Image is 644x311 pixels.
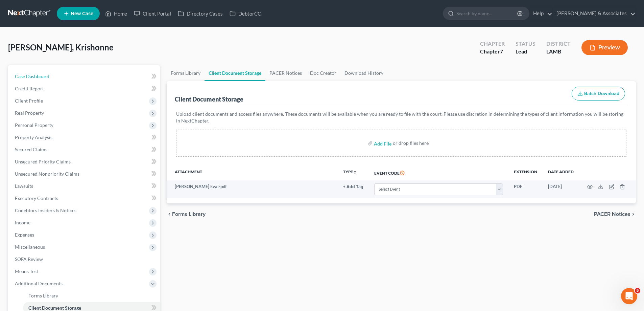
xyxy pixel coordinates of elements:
span: New Case [71,11,93,16]
a: Doc Creator [306,65,340,81]
span: Means Test [15,268,38,274]
span: Unsecured Nonpriority Claims [15,171,79,177]
div: or drop files here [393,140,429,147]
th: Date added [543,165,579,180]
span: Income [15,220,30,225]
a: [PERSON_NAME] & Associates [553,7,636,20]
td: [DATE] [543,180,579,198]
iframe: Intercom live chat [621,288,637,304]
span: Client Profile [15,98,43,104]
span: Executory Contracts [15,195,58,201]
a: PACER Notices [265,65,306,81]
a: Client Document Storage [205,65,265,81]
div: LAMB [546,48,571,55]
a: Lawsuits [9,180,160,192]
span: Secured Claims [15,147,47,152]
button: PACER Notices chevron_right [594,212,636,217]
span: Personal Property [15,122,53,128]
a: Credit Report [9,83,160,95]
span: PACER Notices [594,212,630,217]
span: Codebtors Insiders & Notices [15,207,76,213]
p: Upload client documents and access files anywhere. These documents will be available when you are... [176,111,626,124]
a: Forms Library [167,65,205,81]
th: Event Code [369,165,508,180]
button: TYPEunfold_more [343,170,357,174]
a: Property Analysis [9,131,160,143]
a: SOFA Review [9,253,160,265]
span: Client Document Storage [28,305,81,311]
i: chevron_right [630,212,636,217]
span: Unsecured Priority Claims [15,159,71,164]
div: Status [516,40,535,48]
th: Extension [508,165,543,180]
span: Lawsuits [15,183,33,189]
th: Attachment [167,165,338,180]
a: Unsecured Priority Claims [9,156,160,168]
span: Miscellaneous [15,244,45,250]
span: Forms Library [28,293,58,298]
button: + Add Tag [343,185,363,189]
div: Client Document Storage [175,95,243,103]
div: Lead [516,48,535,55]
span: Batch Download [584,91,619,96]
span: [PERSON_NAME], Krishonne [8,42,114,52]
span: Real Property [15,110,44,116]
div: Chapter [480,48,505,55]
a: Forms Library [23,290,160,302]
div: Chapter [480,40,505,48]
span: Forms Library [172,212,206,217]
span: Additional Documents [15,281,63,286]
a: Secured Claims [9,143,160,156]
span: Case Dashboard [15,73,49,79]
button: chevron_left Forms Library [167,212,206,217]
span: Property Analysis [15,134,52,140]
a: Executory Contracts [9,192,160,204]
td: PDF [508,180,543,198]
span: Expenses [15,232,34,238]
td: [PERSON_NAME] Eval-pdf [167,180,338,198]
a: DebtorCC [226,7,264,20]
span: 7 [500,48,503,54]
i: unfold_more [353,170,357,174]
span: Credit Report [15,86,44,91]
a: Home [102,7,130,20]
a: Case Dashboard [9,70,160,83]
a: Help [530,7,552,20]
button: Batch Download [572,87,625,101]
a: Client Portal [130,7,174,20]
a: + Add Tag [343,183,363,190]
span: SOFA Review [15,256,43,262]
button: Preview [581,40,628,55]
a: Download History [340,65,387,81]
span: 5 [635,288,640,293]
i: chevron_left [167,212,172,217]
div: District [546,40,571,48]
input: Search by name... [456,7,518,20]
a: Unsecured Nonpriority Claims [9,168,160,180]
a: Directory Cases [174,7,226,20]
